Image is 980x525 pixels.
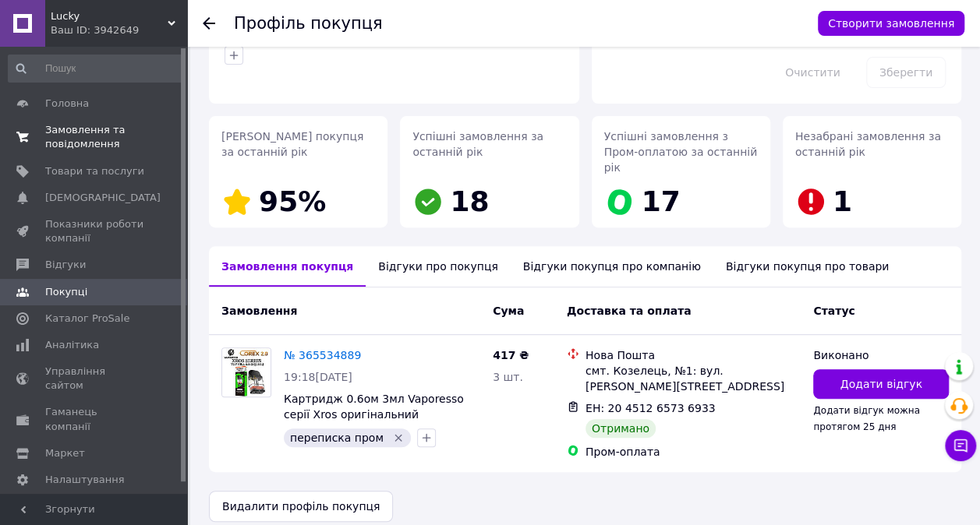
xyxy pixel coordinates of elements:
span: 95% [259,185,326,217]
span: Каталог ProSale [45,312,129,326]
input: Пошук [8,55,184,83]
div: Відгуки покупця про компанію [511,246,713,287]
span: 19:18[DATE] [284,371,352,383]
span: Аналітика [45,338,99,352]
button: Додати відгук [813,369,949,399]
span: [DEMOGRAPHIC_DATA] [45,191,161,205]
span: ЕН: 20 4512 6573 6933 [586,402,716,414]
svg: Видалити мітку [392,432,405,444]
a: Картридж 0.6ом 3мл Vaporesso серії Xros оригінальний [284,393,464,421]
span: Управління сайтом [45,365,144,393]
span: Товари та послуги [45,164,144,178]
span: Гаманець компанії [45,405,144,433]
span: Головна [45,97,89,111]
div: Пром-оплата [586,444,801,460]
span: 3 шт. [493,371,523,383]
div: Виконано [813,347,949,363]
div: Повернутися назад [203,16,215,31]
div: Отримано [586,419,656,438]
div: Ваш ID: 3942649 [51,23,187,37]
span: Замовлення [221,305,297,317]
span: [PERSON_NAME] покупця за останній рік [221,130,363,158]
div: Відгуки про покупця [366,246,510,287]
span: Успішні замовлення за останній рік [412,130,543,158]
span: Незабрані замовлення за останній рік [795,130,941,158]
span: Замовлення та повідомлення [45,123,144,151]
span: Статус [813,305,854,317]
span: Покупці [45,285,87,299]
span: 17 [642,185,681,217]
button: Створити замовлення [818,11,964,36]
span: 417 ₴ [493,349,529,361]
div: Замовлення покупця [209,246,366,287]
h1: Профіль покупця [234,14,383,33]
img: Фото товару [222,348,271,396]
span: 18 [450,185,489,217]
span: Відгуки [45,258,86,272]
div: Нова Пошта [586,347,801,363]
button: Чат з покупцем [945,430,976,461]
span: 1 [833,185,852,217]
span: Додати відгук [840,376,922,392]
span: Додати відгук можна протягом 25 дня [813,405,920,432]
span: Доставка та оплата [567,305,692,317]
a: № 365534889 [284,349,361,361]
span: Lucky [51,9,168,23]
span: Успішні замовлення з Пром-оплатою за останній рік [604,130,758,174]
span: Маркет [45,446,85,460]
div: смт. Козелець, №1: вул. [PERSON_NAME][STREET_ADDRESS] [586,363,801,394]
span: Налаштування [45,473,125,487]
span: переписка пром [290,432,384,444]
span: Cума [493,305,524,317]
span: Показники роботи компанії [45,217,144,245]
button: Видалити профіль покупця [209,491,393,522]
div: Відгуки покупця про товари [713,246,901,287]
a: Фото товару [221,347,271,397]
